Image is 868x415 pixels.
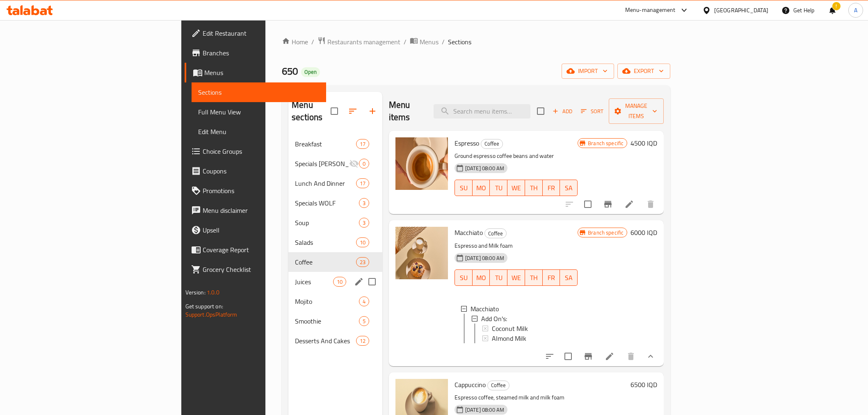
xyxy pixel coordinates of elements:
[359,317,369,325] span: 5
[462,164,507,172] span: [DATE] 08:00 AM
[356,140,369,148] span: 17
[560,269,578,286] button: SA
[359,219,369,227] span: 3
[318,36,400,47] a: Restaurants management
[481,139,503,148] span: Coffee
[356,180,369,187] span: 17
[185,63,326,82] a: Menus
[356,337,369,345] span: 12
[455,379,486,391] span: Cappuccino
[455,226,483,239] span: Macchiato
[617,64,670,79] button: export
[359,296,369,306] div: items
[198,107,320,117] span: Full Menu View
[488,381,509,390] span: Coffee
[540,347,560,366] button: sort-choices
[442,37,445,47] li: /
[203,225,320,235] span: Upsell
[359,199,369,207] span: 3
[485,229,506,238] span: Coffee
[448,37,471,47] span: Sections
[473,269,490,286] button: MO
[579,105,605,118] button: Sort
[185,201,326,220] a: Menu disclaimer
[295,139,356,149] span: Breakfast
[295,296,359,306] span: Mojito
[295,237,356,247] span: Salads
[359,198,369,208] div: items
[295,198,359,208] span: Specials WOLF
[630,379,657,390] h6: 6500 IQD
[185,309,238,320] a: Support.OpsPlatform
[578,347,598,366] button: Branch-specific-item
[462,254,507,262] span: [DATE] 08:00 AM
[641,347,660,366] button: show more
[455,137,479,149] span: Espresso
[549,105,576,118] span: Add item
[458,272,469,284] span: SU
[203,28,320,38] span: Edit Restaurant
[288,331,382,351] div: Desserts And Cakes12
[295,159,349,169] span: Specials [PERSON_NAME]
[389,99,424,123] h2: Menu items
[581,107,603,116] span: Sort
[185,301,223,312] span: Get support on:
[288,131,382,354] nav: Menu sections
[493,272,504,284] span: TU
[455,241,578,251] p: Espresso and Milk foam
[288,134,382,154] div: Breakfast17
[356,178,369,188] div: items
[203,48,320,58] span: Branches
[295,218,359,228] span: Soup
[624,199,634,209] a: Edit menu item
[288,311,382,331] div: Smoothie5
[192,102,326,122] a: Full Menu View
[434,104,530,119] input: search
[420,37,439,47] span: Menus
[356,239,369,246] span: 10
[395,227,448,279] img: Macchiato
[609,98,664,124] button: Manage items
[490,180,507,196] button: TU
[481,139,503,149] div: Coffee
[295,178,356,188] span: Lunch And Dinner
[295,257,356,267] span: Coffee
[543,180,560,196] button: FR
[295,336,356,346] span: Desserts And Cakes
[288,154,382,173] div: Specials [PERSON_NAME]0
[476,182,487,194] span: MO
[560,180,578,196] button: SA
[630,137,657,149] h6: 4500 IQD
[185,287,206,298] span: Version:
[585,229,627,237] span: Branch specific
[288,193,382,213] div: Specials WOLF3
[492,333,526,343] span: Almond Milk
[207,287,219,298] span: 1.0.0
[288,173,382,193] div: Lunch And Dinner17
[356,139,369,149] div: items
[455,392,627,403] p: Espresso coffee, steamed milk and milk foam
[543,269,560,286] button: FR
[203,166,320,176] span: Coupons
[532,103,549,120] span: Select section
[471,304,499,314] span: Macchiato
[326,103,343,120] span: Select all sections
[192,122,326,141] a: Edit Menu
[185,161,326,181] a: Coupons
[546,272,557,284] span: FR
[359,298,369,306] span: 4
[288,252,382,272] div: Coffee23
[204,68,320,78] span: Menus
[356,257,369,267] div: items
[356,258,369,266] span: 23
[854,6,857,15] span: A
[288,233,382,252] div: Salads10
[630,227,657,238] h6: 6000 IQD
[560,348,577,365] span: Select to update
[410,36,439,47] a: Menus
[295,316,359,326] div: Smoothie
[203,146,320,156] span: Choice Groups
[507,269,525,286] button: WE
[333,278,346,286] span: 10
